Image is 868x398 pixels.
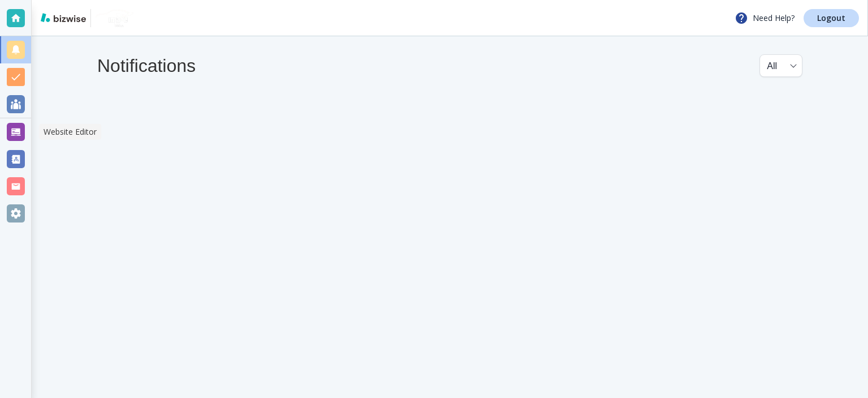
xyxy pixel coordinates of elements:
div: All [767,55,795,76]
p: Need Help? [735,11,795,25]
p: Logout [817,14,845,22]
img: NU Image Detail [96,9,134,27]
img: bizwise [41,13,86,22]
h4: Notifications [97,55,196,76]
a: Logout [804,9,859,27]
p: Website Editor [44,126,97,138]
